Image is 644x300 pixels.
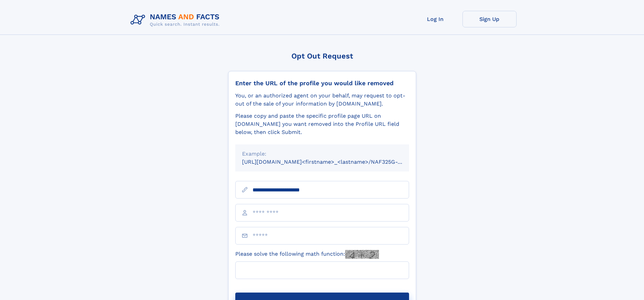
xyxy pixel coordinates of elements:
div: Example: [242,150,402,158]
a: Log In [408,11,462,27]
div: You, or an authorized agent on your behalf, may request to opt-out of the sale of your informatio... [235,92,409,108]
div: Please copy and paste the specific profile page URL on [DOMAIN_NAME] you want removed into the Pr... [235,112,409,136]
img: Logo Names and Facts [128,11,225,29]
label: Please solve the following math function: [235,250,379,259]
a: Sign Up [462,11,517,27]
small: [URL][DOMAIN_NAME]<firstname>_<lastname>/NAF325G-xxxxxxxx [242,159,422,165]
div: Enter the URL of the profile you would like removed [235,79,409,87]
div: Opt Out Request [228,52,416,60]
